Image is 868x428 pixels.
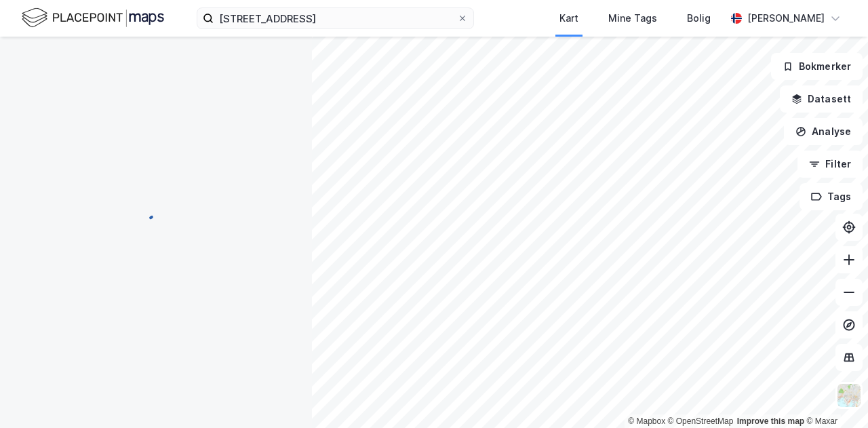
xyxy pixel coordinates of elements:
a: Mapbox [628,416,665,426]
button: Datasett [780,85,863,113]
input: Søk på adresse, matrikkel, gårdeiere, leietakere eller personer [214,8,457,28]
button: Analyse [784,118,863,145]
img: logo.f888ab2527a4732fd821a326f86c7f29.svg [22,6,164,30]
button: Tags [800,183,863,210]
div: Kart [559,10,578,26]
iframe: Chat Widget [800,363,868,428]
button: Bokmerker [771,53,863,80]
button: Filter [797,151,863,178]
div: [PERSON_NAME] [747,10,825,26]
div: Mine Tags [608,10,657,26]
div: Bolig [687,10,711,26]
img: spinner.a6d8c91a73a9ac5275cf975e30b51cfb.svg [145,214,167,235]
a: OpenStreetMap [668,416,734,426]
a: Improve this map [737,416,804,426]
